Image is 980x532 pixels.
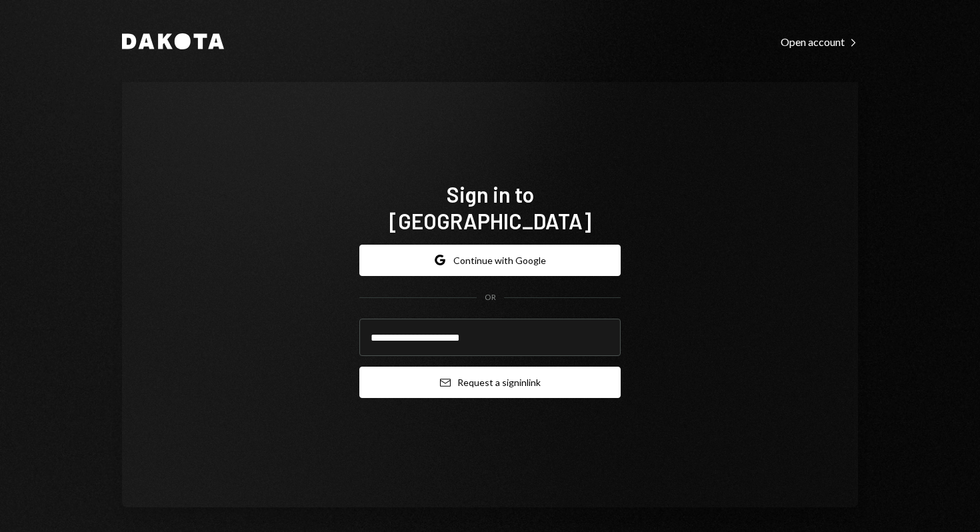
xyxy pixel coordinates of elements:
button: Request a signinlink [359,367,621,398]
button: Continue with Google [359,245,621,276]
div: Open account [781,35,858,49]
a: Open account [781,34,858,49]
h1: Sign in to [GEOGRAPHIC_DATA] [359,181,621,234]
div: OR [485,292,496,303]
